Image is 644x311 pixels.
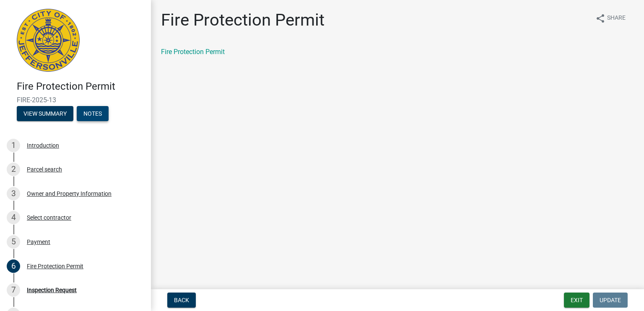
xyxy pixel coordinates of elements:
[7,211,20,224] div: 4
[167,293,196,308] button: Back
[607,13,626,23] span: Share
[7,163,20,176] div: 2
[600,297,621,303] span: Update
[161,48,225,56] a: Fire Protection Permit
[564,293,589,308] button: Exit
[7,139,20,152] div: 1
[593,293,628,308] button: Update
[77,106,109,121] button: Notes
[7,187,20,200] div: 3
[27,287,77,293] div: Inspection Request
[27,239,50,245] div: Payment
[27,143,59,148] div: Introduction
[17,80,144,93] h4: Fire Protection Permit
[77,111,109,117] wm-modal-confirm: Notes
[161,10,325,30] h1: Fire Protection Permit
[17,96,134,104] span: FIRE-2025-13
[7,283,20,297] div: 7
[27,166,62,172] div: Parcel search
[174,297,189,303] span: Back
[27,191,112,197] div: Owner and Property Information
[7,259,20,273] div: 6
[27,263,83,269] div: Fire Protection Permit
[17,9,80,72] img: City of Jeffersonville, Indiana
[17,106,73,121] button: View Summary
[17,111,73,117] wm-modal-confirm: Summary
[595,13,605,23] i: share
[589,10,632,26] button: shareShare
[7,235,20,249] div: 5
[27,215,71,220] div: Select contractor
